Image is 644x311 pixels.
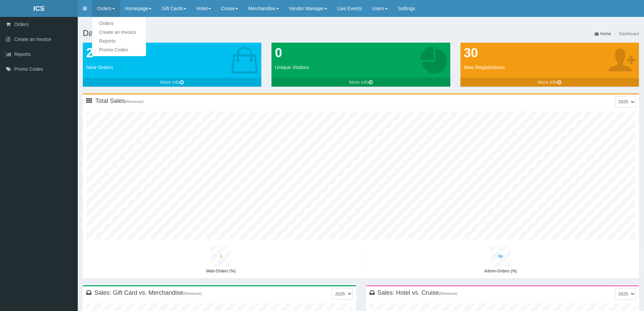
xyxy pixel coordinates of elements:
h1: Dashboard [83,29,639,38]
small: (Revenue) [183,291,202,295]
a: More info [271,78,450,87]
p: Unique Visitors [275,64,447,71]
div: Status [615,288,636,299]
li: Dashboard [612,31,639,37]
div: Status [332,288,353,299]
a: Home [595,31,611,37]
span: Create an Invoice [14,37,51,42]
b: ICS [33,5,44,12]
div: Admin-Orders (%) [366,268,636,274]
a: Orders [92,19,146,28]
span: Promo Codes [14,66,43,72]
small: (Revenue) [125,99,144,104]
h3: 2 [86,46,258,60]
h3: Sales: Hotel vs. Cruise [377,290,457,296]
h3: Total Sales [95,98,144,104]
h3: Sales: Gift Card vs. Merchandise [94,290,202,296]
a: Create an Invoice [92,28,146,37]
h3: 0 [275,46,447,60]
a: Reports [92,37,146,45]
h3: 30 [464,46,636,60]
a: Promo Codes [92,45,146,54]
span: Reports [14,51,31,57]
div: Web-Orders (%) [86,268,356,274]
a: More info [460,78,639,87]
span: Orders [14,22,29,27]
a: More info [83,78,261,87]
p: New Orders [86,64,258,71]
small: (Revenue) [439,291,457,295]
p: New Registrations [464,64,636,71]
